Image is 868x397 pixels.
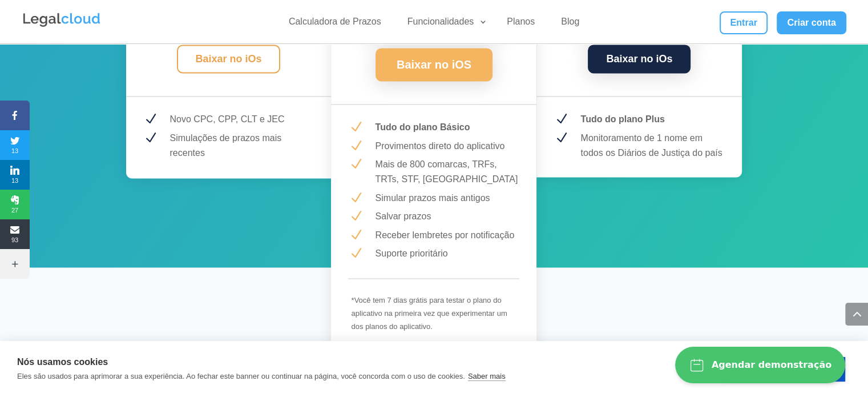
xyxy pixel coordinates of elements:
p: Simulações de prazos mais recentes [170,131,314,160]
p: Monitoramento de 1 nome em todos os Diários de Justiça do país [580,131,725,160]
strong: Tudo do plano Plus [580,114,664,124]
strong: Nós usamos cookies [17,357,108,367]
a: Blog [554,16,586,33]
a: Criar conta [777,11,846,34]
p: Simular prazos mais antigos [375,191,519,206]
span: N [143,112,158,126]
a: Calculadora de Prazos [282,16,388,33]
p: *Você tem 7 dias grátis para testar o plano do aplicativo na primeira vez que experimentar um dos... [351,294,516,333]
span: N [143,131,158,145]
span: N [348,228,362,242]
a: Logo da Legalcloud [22,21,102,30]
p: Salvar prazos [375,209,519,224]
p: Mais de 800 comarcas, TRFs, TRTs, STF, [GEOGRAPHIC_DATA] [375,157,519,186]
p: Eles são usados para aprimorar a sua experiência. Ao fechar este banner ou continuar na página, v... [17,372,465,380]
p: Receber lembretes por notificação [375,228,519,243]
span: N [554,112,568,126]
span: N [554,131,568,145]
a: Planos [500,16,542,33]
p: Suporte prioritário [375,246,519,261]
span: N [348,191,362,205]
a: Baixar no iOS [376,48,492,81]
a: Baixar no iOs [588,45,691,74]
p: Novo CPC, CPP, CLT e JEC [170,112,314,127]
span: N [348,157,362,171]
img: Legalcloud Logo [22,11,102,29]
span: N [348,246,362,260]
a: Saber mais [468,372,506,381]
p: Provimentos direto do aplicativo [375,139,519,154]
span: N [348,139,362,153]
a: Funcionalidades [401,16,488,33]
strong: Tudo do plano Básico [375,122,470,132]
a: Baixar no iOs [177,45,280,74]
span: N [348,209,362,223]
a: Entrar [720,11,768,34]
span: N [348,120,362,134]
